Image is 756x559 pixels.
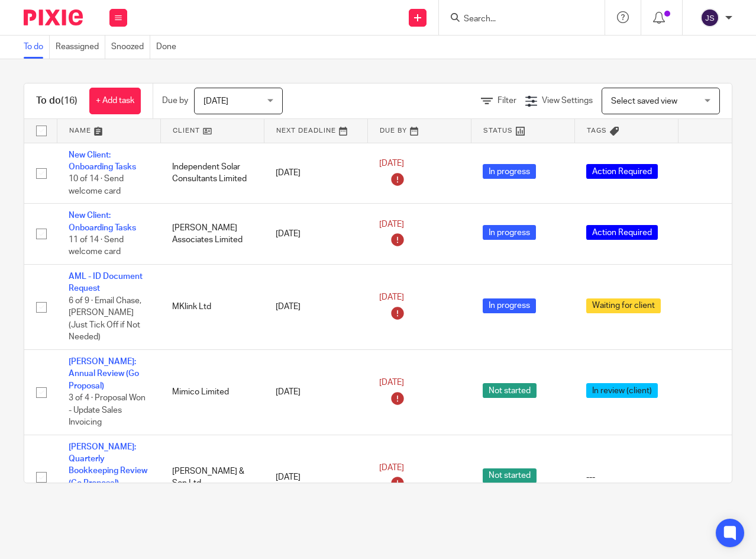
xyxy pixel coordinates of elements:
td: [PERSON_NAME] & Son Ltd [160,435,264,519]
span: [DATE] [379,464,404,472]
td: [DATE] [264,265,367,350]
input: Search [463,14,569,25]
span: 3 of 4 · Proposal Won - Update Sales Invoicing [69,394,146,426]
td: [DATE] [264,350,367,435]
span: (16) [61,96,77,105]
span: 11 of 14 · Send welcome card [69,236,124,256]
span: [DATE] [379,220,404,229]
span: [DATE] [379,378,404,387]
img: svg%3E [700,8,719,27]
span: Filter [497,97,516,105]
div: --- [586,471,666,483]
a: New Client: Onboarding Tasks [69,211,136,232]
span: Not started [483,468,537,483]
img: Pixie [24,9,83,25]
span: Select saved view [611,97,677,105]
span: Action Required [586,164,658,179]
td: MKlink Ltd [160,265,264,350]
a: Done [156,36,182,59]
span: In review (client) [586,383,658,398]
td: [PERSON_NAME] Associates Limited [160,204,264,265]
a: [PERSON_NAME]: Quarterly Bookkeeping Review (Go Proposal) [69,443,147,487]
span: In progress [483,225,536,240]
td: Independent Solar Consultants Limited [160,143,264,204]
span: In progress [483,298,536,313]
a: + Add task [89,88,141,114]
span: [DATE] [379,159,404,168]
span: Not started [483,383,537,398]
a: AML - ID Document Request [69,272,143,293]
span: [DATE] [379,293,404,301]
span: 10 of 14 · Send welcome card [69,175,124,195]
a: [PERSON_NAME]: Annual Review (Go Proposal) [69,358,139,390]
span: Action Required [586,225,658,240]
td: Mimico Limited [160,350,264,435]
td: [DATE] [264,435,367,519]
a: Reassigned [56,36,105,59]
td: [DATE] [264,204,367,265]
span: In progress [483,164,536,179]
span: [DATE] [203,97,228,105]
span: Tags [587,127,607,134]
span: View Settings [542,97,593,105]
td: [DATE] [264,143,367,204]
a: New Client: Onboarding Tasks [69,151,136,171]
a: To do [24,36,50,59]
a: Snoozed [111,36,150,59]
span: Waiting for client [586,298,661,313]
h1: To do [36,95,77,107]
p: Due by [162,95,188,107]
span: 6 of 9 · Email Chase, [PERSON_NAME] (Just Tick Off if Not Needed) [69,297,141,342]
